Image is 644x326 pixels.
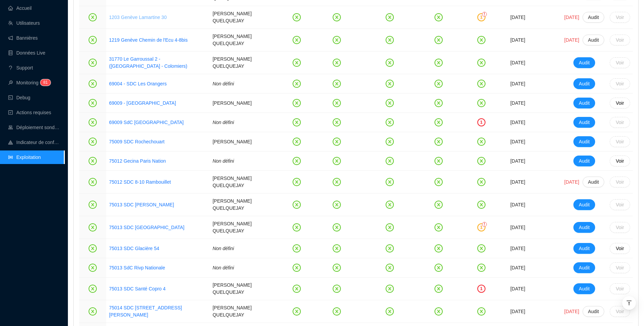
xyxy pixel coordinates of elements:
span: Voir [616,138,624,145]
span: [PERSON_NAME] QUELQUEJAY [213,198,252,211]
span: close-circle [293,157,301,165]
span: close-circle [386,118,394,126]
span: [PERSON_NAME] QUELQUEJAY [213,34,252,46]
button: Voir [610,117,630,128]
button: Voir [610,78,630,89]
a: 75009 SDC Rochechouart [109,139,164,144]
a: heat-mapIndicateur de confort [8,140,60,145]
span: close-circle [293,99,301,107]
a: 1203 Genève Lamartine 30 [109,14,167,21]
span: [PERSON_NAME] QUELQUEJAY [213,305,252,318]
span: [PERSON_NAME] QUELQUEJAY [213,221,252,233]
span: check-square [8,110,13,115]
span: [PERSON_NAME] QUELQUEJAY [213,56,252,69]
span: Voir [616,80,624,87]
button: Audit [573,78,595,89]
button: Voir [610,199,630,210]
a: codeDebug [8,95,30,100]
div: 1 [477,13,485,21]
button: Audit [573,57,595,68]
span: close-circle [386,244,394,252]
td: [DATE] [508,216,562,239]
a: 75013 SDC Glacière 54 [109,245,159,252]
button: Voir [610,177,630,187]
span: close-circle [477,59,485,67]
button: Audit [583,12,604,23]
button: Audit [573,222,595,233]
div: 1 [477,118,485,126]
span: [DATE] [564,14,579,21]
span: close-circle [435,264,443,272]
span: Non défini [213,265,234,270]
a: 75013 SDC [GEOGRAPHIC_DATA] [109,225,184,230]
span: [PERSON_NAME] QUELQUEJAY [213,11,252,23]
span: Voir [616,158,624,165]
a: 75013 SDC Santé Copro 4 [109,285,166,292]
span: close-circle [89,118,97,126]
td: [DATE] [508,258,562,278]
span: close-circle [333,118,341,126]
span: [PERSON_NAME] QUELQUEJAY [213,176,252,188]
span: Voir [616,37,624,44]
span: 1 [45,80,48,85]
span: close-circle [435,138,443,146]
button: Voir [610,156,630,166]
a: 75012 SDC 8-10 Rambouillet [109,179,171,186]
span: close-circle [435,59,443,67]
a: homeAccueil [8,5,32,11]
span: Non défini [213,81,234,86]
span: close-circle [386,80,394,88]
a: 75013 SDC Glacière 54 [109,246,159,251]
span: close-circle [293,138,301,146]
span: close-circle [477,80,485,88]
a: 75013 SDC [PERSON_NAME] [109,201,174,208]
a: 69009 SdC [GEOGRAPHIC_DATA] [109,119,184,126]
span: close-circle [89,80,97,88]
span: Voir [616,264,624,271]
span: close-circle [333,285,341,293]
button: Audit [573,199,595,210]
a: monitorMonitoring81 [8,80,49,85]
a: teamUtilisateurs [8,20,40,26]
span: close-circle [386,178,394,186]
div: ! [482,12,487,17]
div: 1 [477,285,485,293]
a: 69004 - SDC Les Orangers [109,80,167,87]
a: 75013 SdC Rivp Nationale [109,264,165,271]
span: close-circle [89,307,97,315]
span: Audit [579,138,590,145]
button: Voir [610,98,630,108]
span: Audit [579,158,590,165]
span: close-circle [435,307,443,315]
span: close-circle [435,157,443,165]
td: [DATE] [508,29,562,52]
span: close-circle [89,13,97,21]
span: Voir [616,224,624,231]
span: close-circle [435,118,443,126]
span: close-circle [293,59,301,67]
span: close-circle [293,307,301,315]
span: close-circle [386,99,394,107]
span: close-circle [89,178,97,186]
td: [DATE] [508,239,562,258]
span: close-circle [333,307,341,315]
a: 75012 SDC 8-10 Rambouillet [109,179,171,185]
a: 69009 - [GEOGRAPHIC_DATA] [109,100,176,107]
div: ! [482,222,487,227]
span: close-circle [293,36,301,44]
button: Audit [573,136,595,147]
span: close-circle [386,138,394,146]
button: Audit [573,243,595,254]
span: close-circle [89,264,97,272]
span: Voir [616,245,624,252]
a: notificationBannières [8,35,38,41]
span: close-circle [333,13,341,21]
a: 75012 Gecina Paris Nation [109,158,166,165]
span: close-circle [89,201,97,209]
span: close-circle [386,201,394,209]
td: [DATE] [508,171,562,193]
span: Audit [579,119,590,126]
button: Audit [583,35,604,45]
span: close-circle [386,59,394,67]
span: vertical-align-top [626,300,632,306]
